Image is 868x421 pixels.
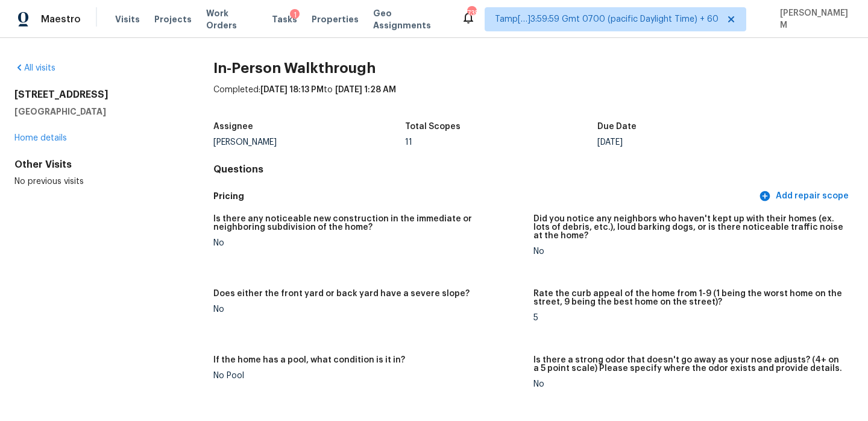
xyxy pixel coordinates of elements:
[597,138,790,147] div: [DATE]
[213,138,406,147] div: [PERSON_NAME]
[495,13,719,25] span: Tamp[…]3:59:59 Gmt 0700 (pacific Daylight Time) + 60
[272,15,297,24] span: Tasks
[14,159,175,171] div: Other Visits
[14,106,175,118] h5: [GEOGRAPHIC_DATA]
[154,13,192,25] span: Projects
[213,62,854,74] h2: In-Person Walkthrough
[335,86,396,94] span: [DATE] 1:28 AM
[775,7,850,31] span: [PERSON_NAME] M
[14,89,175,101] h2: [STREET_ADDRESS]
[405,138,597,147] div: 11
[533,215,844,240] h5: Did you notice any neighbors who haven't kept up with their homes (ex. lots of debris, etc.), lou...
[260,86,324,94] span: [DATE] 18:13 PM
[213,239,524,247] div: No
[213,372,524,380] div: No Pool
[597,122,637,131] h5: Due Date
[533,380,844,388] div: No
[533,314,844,322] div: 5
[213,190,756,203] h5: Pricing
[206,7,257,31] span: Work Orders
[290,9,300,21] div: 1
[756,185,854,207] button: Add repair scope
[373,7,447,31] span: Geo Assignments
[41,13,81,25] span: Maestro
[213,84,854,115] div: Completed: to
[533,356,844,373] h5: Is there a strong odor that doesn't go away as your nose adjusts? (4+ on a 5 point scale) Please ...
[213,356,405,364] h5: If the home has a pool, what condition is it in?
[213,163,854,176] h4: Questions
[14,64,55,72] a: All visits
[213,290,470,298] h5: Does either the front yard or back yard have a severe slope?
[533,247,844,256] div: No
[14,177,84,186] span: No previous visits
[405,122,461,131] h5: Total Scopes
[312,13,359,25] span: Properties
[467,7,476,19] div: 735
[533,290,844,306] h5: Rate the curb appeal of the home from 1-9 (1 being the worst home on the street, 9 being the best...
[115,13,140,25] span: Visits
[213,305,524,314] div: No
[213,215,524,232] h5: Is there any noticeable new construction in the immediate or neighboring subdivision of the home?
[761,189,849,204] span: Add repair scope
[213,122,253,131] h5: Assignee
[14,134,67,142] a: Home details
